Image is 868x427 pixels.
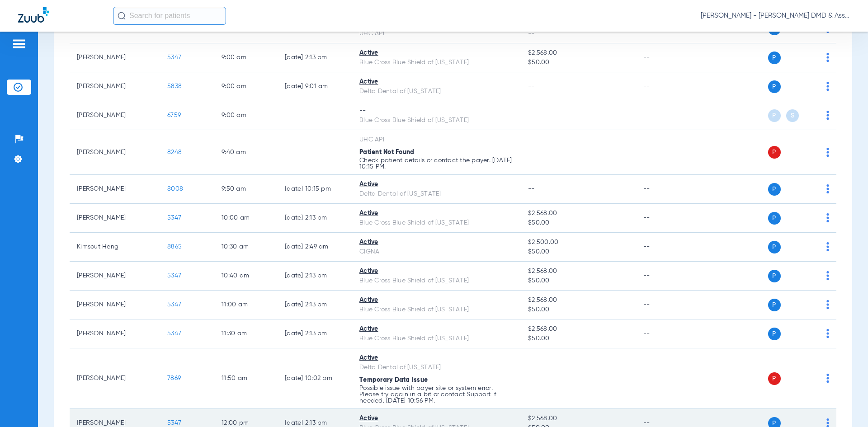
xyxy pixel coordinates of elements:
[359,324,514,334] div: Active
[359,238,514,247] div: Active
[826,271,829,280] img: group-dot-blue.svg
[528,186,535,192] span: --
[70,130,160,175] td: [PERSON_NAME]
[768,372,781,385] span: P
[528,83,535,89] span: --
[826,300,829,309] img: group-dot-blue.svg
[278,291,352,319] td: [DATE] 2:13 PM
[214,233,278,262] td: 10:30 AM
[278,72,352,101] td: [DATE] 9:01 AM
[70,43,160,72] td: [PERSON_NAME]
[359,247,514,257] div: CIGNA
[528,48,628,58] span: $2,568.00
[359,149,414,155] span: Patient Not Found
[167,301,181,308] span: 5347
[70,175,160,204] td: [PERSON_NAME]
[167,272,181,279] span: 5347
[359,377,428,383] span: Temporary Data Issue
[826,374,829,383] img: group-dot-blue.svg
[826,53,829,62] img: group-dot-blue.svg
[278,204,352,233] td: [DATE] 2:13 PM
[214,101,278,130] td: 9:00 AM
[768,52,781,64] span: P
[636,233,697,262] td: --
[278,319,352,348] td: [DATE] 2:13 PM
[826,242,829,251] img: group-dot-blue.svg
[214,130,278,175] td: 9:40 AM
[278,130,352,175] td: --
[167,83,182,89] span: 5838
[359,106,514,116] div: --
[12,38,26,49] img: hamburger-icon
[278,43,352,72] td: [DATE] 2:13 PM
[528,276,628,286] span: $50.00
[636,101,697,130] td: --
[359,157,514,170] p: Check patient details or contact the payer. [DATE] 10:15 PM.
[768,270,781,282] span: P
[359,189,514,199] div: Delta Dental of [US_STATE]
[70,101,160,130] td: [PERSON_NAME]
[278,175,352,204] td: [DATE] 10:15 PM
[528,296,628,305] span: $2,568.00
[768,146,781,159] span: P
[359,334,514,343] div: Blue Cross Blue Shield of [US_STATE]
[167,149,182,155] span: 8248
[528,375,535,381] span: --
[768,80,781,93] span: P
[167,186,183,192] span: 8008
[528,247,628,257] span: $50.00
[359,305,514,314] div: Blue Cross Blue Shield of [US_STATE]
[18,7,49,23] img: Zuub Logo
[768,183,781,196] span: P
[359,276,514,286] div: Blue Cross Blue Shield of [US_STATE]
[214,319,278,348] td: 11:30 AM
[167,330,181,337] span: 5347
[359,363,514,372] div: Delta Dental of [US_STATE]
[359,180,514,189] div: Active
[528,58,628,67] span: $50.00
[214,72,278,101] td: 9:00 AM
[826,111,829,120] img: group-dot-blue.svg
[826,184,829,193] img: group-dot-blue.svg
[359,87,514,96] div: Delta Dental of [US_STATE]
[70,319,160,348] td: [PERSON_NAME]
[214,175,278,204] td: 9:50 AM
[701,11,850,20] span: [PERSON_NAME] - [PERSON_NAME] DMD & Associates
[113,7,226,25] input: Search for patients
[359,77,514,87] div: Active
[167,244,182,250] span: 8865
[768,328,781,340] span: P
[167,54,181,61] span: 5347
[823,384,868,427] div: Chat Widget
[636,175,697,204] td: --
[359,267,514,276] div: Active
[359,414,514,423] div: Active
[636,72,697,101] td: --
[70,72,160,101] td: [PERSON_NAME]
[359,58,514,67] div: Blue Cross Blue Shield of [US_STATE]
[636,43,697,72] td: --
[167,112,181,118] span: 6759
[636,319,697,348] td: --
[768,299,781,311] span: P
[70,262,160,291] td: [PERSON_NAME]
[118,12,126,20] img: Search Icon
[826,329,829,338] img: group-dot-blue.svg
[70,291,160,319] td: [PERSON_NAME]
[278,101,352,130] td: --
[359,385,514,404] p: Possible issue with payer site or system error. Please try again in a bit or contact Support if n...
[214,43,278,72] td: 9:00 AM
[528,267,628,276] span: $2,568.00
[167,375,181,381] span: 7869
[278,262,352,291] td: [DATE] 2:13 PM
[768,212,781,225] span: P
[214,262,278,291] td: 10:40 AM
[528,334,628,343] span: $50.00
[214,348,278,409] td: 11:50 AM
[768,241,781,253] span: P
[528,238,628,247] span: $2,500.00
[359,218,514,228] div: Blue Cross Blue Shield of [US_STATE]
[826,82,829,91] img: group-dot-blue.svg
[359,29,514,38] div: UHC API
[359,135,514,145] div: UHC API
